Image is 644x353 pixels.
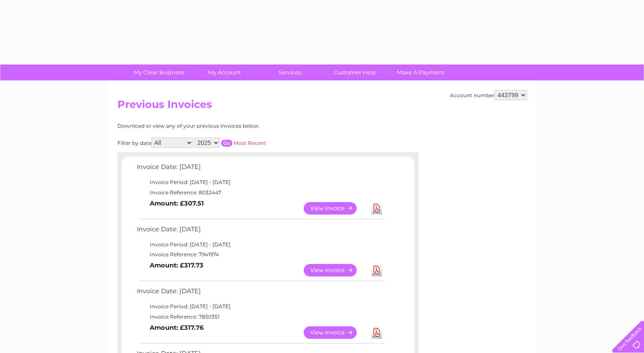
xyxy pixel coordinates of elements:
[150,200,204,207] b: Amount: £307.51
[135,224,386,239] td: Invoice Date: [DATE]
[371,202,382,215] a: Download
[123,64,194,80] a: My Clear Business
[304,326,367,339] a: View
[371,326,382,339] a: Download
[189,64,260,80] a: My Account
[117,138,343,148] div: Filter by date
[135,161,386,177] td: Invoice Date: [DATE]
[135,285,386,301] td: Invoice Date: [DATE]
[450,90,527,100] div: Account number
[254,64,325,80] a: Services
[117,123,343,129] div: Download or view any of your previous invoices below.
[150,261,203,269] b: Amount: £317.73
[304,264,367,276] a: View
[135,301,386,312] td: Invoice Period: [DATE] - [DATE]
[117,98,527,115] h2: Previous Invoices
[234,140,266,146] a: Most Recent
[320,64,391,80] a: Customer Help
[135,177,386,187] td: Invoice Period: [DATE] - [DATE]
[371,264,382,276] a: Download
[135,312,386,322] td: Invoice Reference: 7850351
[385,64,456,80] a: Make A Payment
[135,249,386,260] td: Invoice Reference: 7941974
[135,239,386,250] td: Invoice Period: [DATE] - [DATE]
[135,187,386,198] td: Invoice Reference: 8032447
[150,324,203,332] b: Amount: £317.76
[304,202,367,215] a: View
